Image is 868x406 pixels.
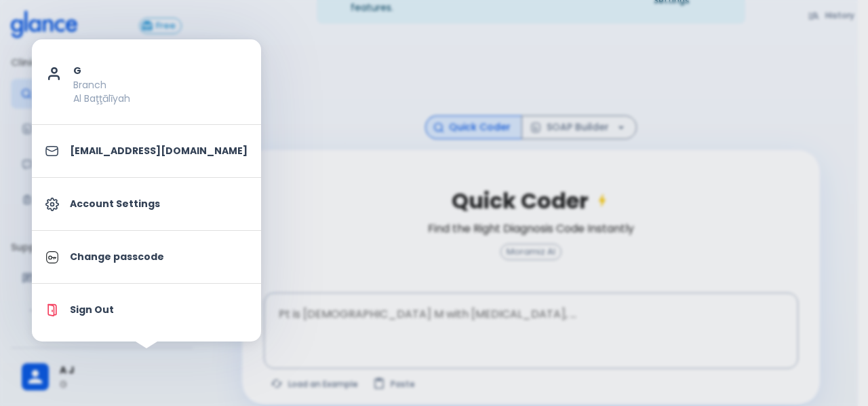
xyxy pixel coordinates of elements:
[70,250,248,264] p: Change passcode
[73,64,248,78] p: G
[73,78,248,92] p: Branch
[70,303,248,317] p: Sign Out
[70,144,248,158] p: [EMAIL_ADDRESS][DOMAIN_NAME]
[70,197,248,211] p: Account Settings
[73,92,248,105] p: Al Baţţālīyah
